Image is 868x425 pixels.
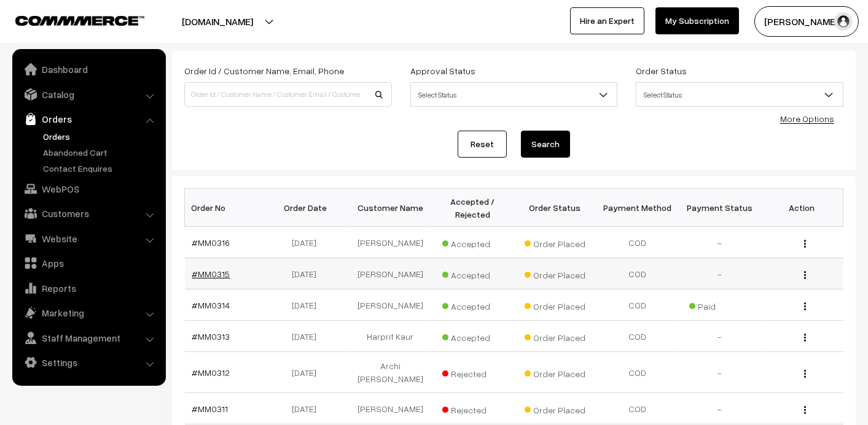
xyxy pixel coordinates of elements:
[410,64,475,77] label: Approval Status
[15,178,162,200] a: WebPOS
[350,393,432,424] td: [PERSON_NAME]
[15,16,144,25] img: COMMMERCE
[804,370,806,378] img: Menu
[350,227,432,258] td: [PERSON_NAME]
[679,321,761,352] td: -
[596,393,679,424] td: COD
[636,82,843,107] span: Select Status
[432,189,514,227] th: Accepted / Rejected
[521,131,570,158] button: Search
[458,131,507,158] a: Reset
[267,189,350,227] th: Order Date
[596,289,679,321] td: COD
[525,364,586,380] span: Order Placed
[596,321,679,352] td: COD
[689,297,751,313] span: Paid
[442,234,504,250] span: Accepted
[15,83,162,105] a: Catalog
[525,328,586,344] span: Order Placed
[804,334,806,342] img: Menu
[655,7,739,34] a: My Subscription
[636,64,687,77] label: Order Status
[192,237,230,248] a: #MM0316
[804,302,806,310] img: Menu
[679,258,761,289] td: -
[525,266,586,281] span: Order Placed
[15,351,162,373] a: Settings
[15,108,162,130] a: Orders
[192,300,230,310] a: #MM0314
[40,162,162,175] a: Contact Enquires
[442,297,504,313] span: Accepted
[40,146,162,159] a: Abandoned Cart
[15,58,162,80] a: Dashboard
[192,269,230,279] a: #MM0315
[761,189,843,227] th: Action
[596,227,679,258] td: COD
[350,321,432,352] td: Harprit Kaur
[780,113,834,124] a: More Options
[192,331,230,342] a: #MM0313
[596,352,679,393] td: COD
[184,64,344,77] label: Order Id / Customer Name, Email, Phone
[442,400,504,416] span: Rejected
[679,227,761,258] td: -
[267,352,350,393] td: [DATE]
[40,130,162,143] a: Orders
[834,12,853,31] img: user
[442,328,504,344] span: Accepted
[679,189,761,227] th: Payment Status
[267,227,350,258] td: [DATE]
[442,266,504,281] span: Accepted
[15,12,123,27] a: COMMMERCE
[804,240,806,248] img: Menu
[15,228,162,250] a: Website
[184,82,392,107] input: Order Id / Customer Name / Customer Email / Customer Phone
[679,352,761,393] td: -
[570,7,644,34] a: Hire an Expert
[15,302,162,324] a: Marketing
[804,271,806,279] img: Menu
[267,321,350,352] td: [DATE]
[267,393,350,424] td: [DATE]
[15,202,162,224] a: Customers
[442,364,504,380] span: Rejected
[525,234,586,250] span: Order Placed
[185,189,267,227] th: Order No
[596,258,679,289] td: COD
[525,297,586,313] span: Order Placed
[636,84,843,105] span: Select Status
[804,406,806,414] img: Menu
[192,367,230,378] a: #MM0312
[139,6,296,37] button: [DOMAIN_NAME]
[15,327,162,349] a: Staff Management
[596,189,679,227] th: Payment Method
[350,289,432,321] td: [PERSON_NAME]
[350,258,432,289] td: [PERSON_NAME]
[411,84,617,105] span: Select Status
[267,258,350,289] td: [DATE]
[15,252,162,274] a: Apps
[350,352,432,393] td: Archi [PERSON_NAME]
[514,189,596,227] th: Order Status
[350,189,432,227] th: Customer Name
[754,6,859,37] button: [PERSON_NAME]…
[15,277,162,299] a: Reports
[525,400,586,416] span: Order Placed
[192,404,229,414] a: #MM0311
[267,289,350,321] td: [DATE]
[679,393,761,424] td: -
[410,82,618,107] span: Select Status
